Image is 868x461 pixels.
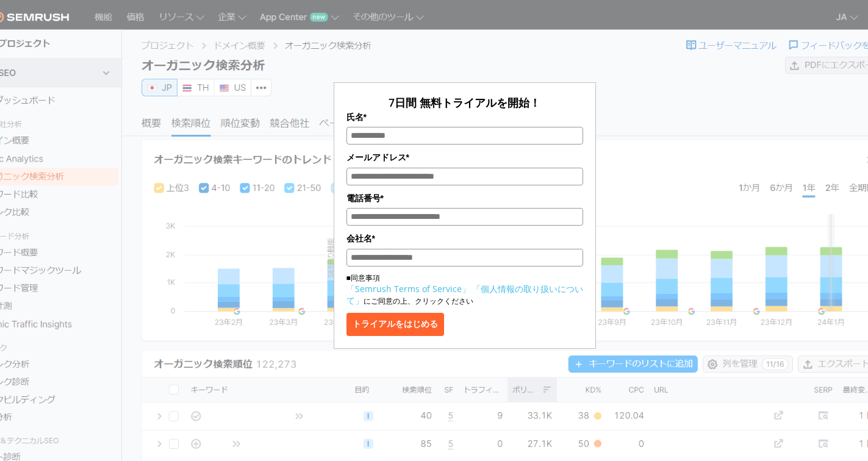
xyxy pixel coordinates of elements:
[346,191,583,205] label: 電話番号*
[346,151,583,164] label: メールアドレス*
[346,283,470,295] a: 「Semrush Terms of Service」
[346,283,583,306] a: 「個人情報の取り扱いについて」
[346,273,583,307] p: ■同意事項 にご同意の上、クリックください
[346,313,444,336] button: トライアルをはじめる
[389,95,540,110] span: 7日間 無料トライアルを開始！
